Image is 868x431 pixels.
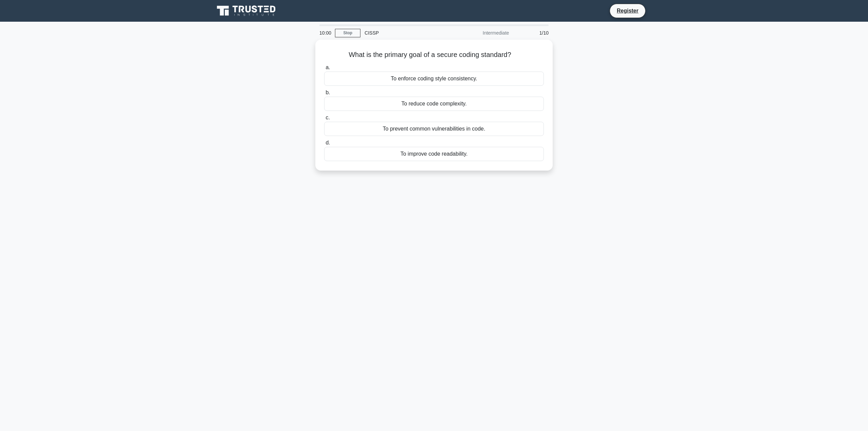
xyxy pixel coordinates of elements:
a: Register [613,6,643,15]
div: To improve code readability. [324,147,544,161]
span: d. [325,140,330,145]
span: c. [325,115,330,120]
div: 10:00 [315,26,335,40]
div: To prevent common vulnerabilities in code. [324,122,544,136]
span: b. [325,90,330,95]
h5: What is the primary goal of a secure coding standard? [323,51,545,59]
div: To enforce coding style consistency. [324,72,544,86]
span: a. [325,64,330,70]
a: Stop [335,29,360,37]
div: Intermediate [454,26,513,40]
div: To reduce code complexity. [324,97,544,111]
div: CISSP [360,26,454,40]
div: 1/10 [513,26,553,40]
